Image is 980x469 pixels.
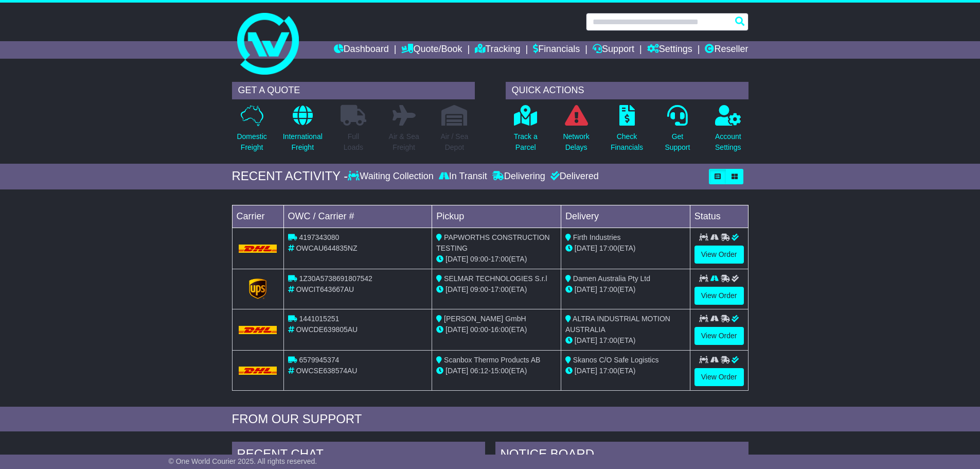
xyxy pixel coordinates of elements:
[475,41,520,59] a: Tracking
[548,171,599,182] div: Delivered
[565,284,686,295] div: (ETA)
[282,105,323,159] a: InternationalFreight
[341,131,366,153] p: Full Loads
[514,131,538,153] p: Track a Parcel
[565,366,686,376] div: (ETA)
[575,367,597,375] span: [DATE]
[562,105,590,159] a: NetworkDelays
[664,105,690,159] a: GetSupport
[446,325,468,334] span: [DATE]
[575,336,597,344] span: [DATE]
[444,356,540,364] span: Scanbox Thermo Products AB
[647,41,692,59] a: Settings
[694,246,744,264] a: View Order
[565,335,686,346] div: (ETA)
[299,356,339,364] span: 6579945374
[593,41,634,59] a: Support
[573,356,659,364] span: Skanos C/O Safe Logistics
[694,287,744,305] a: View Order
[599,336,617,344] span: 17:00
[334,41,389,59] a: Dashboard
[389,131,419,153] p: Air & Sea Freight
[575,244,597,252] span: [DATE]
[563,131,589,153] p: Network Delays
[432,205,561,228] td: Pickup
[561,205,690,228] td: Delivery
[436,324,557,335] div: - (ETA)
[296,244,357,252] span: OWCAU644835NZ
[436,233,550,252] span: PAPWORTHS CONSTRUCTION TESTING
[283,131,323,153] p: International Freight
[690,205,748,228] td: Status
[665,131,690,153] p: Get Support
[599,244,617,252] span: 17:00
[565,315,670,334] span: ALTRA INDUSTRIAL MOTION AUSTRALIA
[232,205,283,228] td: Carrier
[470,255,488,263] span: 09:00
[470,367,488,375] span: 06:12
[232,82,475,99] div: GET A QUOTE
[436,171,490,182] div: In Transit
[446,367,468,375] span: [DATE]
[575,285,597,293] span: [DATE]
[470,325,488,334] span: 00:00
[296,325,358,334] span: OWCDE639805AU
[444,274,547,283] span: SELMAR TECHNOLOGIES S.r.l
[715,131,741,153] p: Account Settings
[573,274,650,283] span: Damen Australia Pty Ltd
[491,285,509,293] span: 17:00
[491,255,509,263] span: 17:00
[694,327,744,345] a: View Order
[299,274,372,283] span: 1Z30A5738691807542
[236,105,267,159] a: DomesticFreight
[239,367,277,375] img: DHL.png
[715,105,742,159] a: AccountSettings
[441,131,469,153] p: Air / Sea Depot
[513,105,538,159] a: Track aParcel
[573,233,621,241] span: Firth Industries
[599,367,617,375] span: 17:00
[232,169,348,184] div: RECENT ACTIVITY -
[599,285,617,293] span: 17:00
[444,315,526,323] span: [PERSON_NAME] GmbH
[705,41,748,59] a: Reseller
[401,41,462,59] a: Quote/Book
[239,245,277,253] img: DHL.png
[296,285,354,293] span: OWCIT643667AU
[446,255,468,263] span: [DATE]
[491,325,509,334] span: 16:00
[249,279,266,299] img: GetCarrierServiceLogo
[239,326,277,334] img: DHL.png
[348,171,436,182] div: Waiting Collection
[237,131,266,153] p: Domestic Freight
[299,233,339,241] span: 4197343080
[436,366,557,376] div: - (ETA)
[436,254,557,265] div: - (ETA)
[694,368,744,386] a: View Order
[296,367,357,375] span: OWCSE638574AU
[299,315,339,323] span: 1441015251
[506,82,749,99] div: QUICK ACTIONS
[490,171,548,182] div: Delivering
[446,285,468,293] span: [DATE]
[491,367,509,375] span: 15:00
[169,457,317,465] span: © One World Courier 2025. All rights reserved.
[533,41,580,59] a: Financials
[565,243,686,254] div: (ETA)
[470,285,488,293] span: 09:00
[610,105,644,159] a: CheckFinancials
[611,131,643,153] p: Check Financials
[436,284,557,295] div: - (ETA)
[283,205,432,228] td: OWC / Carrier #
[232,412,749,427] div: FROM OUR SUPPORT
